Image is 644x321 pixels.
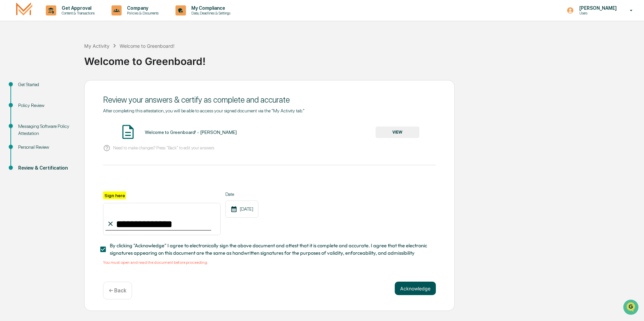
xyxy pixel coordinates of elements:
div: Review your answers & certify as complete and accurate [103,95,436,105]
p: My Compliance [186,5,234,11]
div: Welcome to Greenboard! [84,50,641,67]
p: Need to make changes? Press "Back" to edit your answers [113,145,214,150]
span: Preclearance [13,85,43,92]
div: We're available if you need us! [23,58,85,64]
label: Date [225,191,258,197]
span: Data Lookup [13,98,42,104]
p: Company [122,5,162,11]
button: VIEW [376,127,419,138]
img: 1746055101610-c473b297-6a78-478c-a979-82029cc54cd1 [7,51,19,64]
div: [DATE] [225,201,258,218]
button: Start new chat [115,53,123,62]
span: By clicking "Acknowledge" I agree to electronically sign the above document and attest that it is... [110,242,430,257]
span: Pylon [67,114,82,119]
button: Acknowledge [395,282,436,295]
img: Document Icon [120,123,136,140]
p: Content & Transactions [56,11,98,15]
p: How can we help? [7,14,123,25]
div: Messaging Software Policy Attestation [18,123,73,137]
div: 🗄️ [49,85,54,91]
p: ← Back [109,287,126,294]
p: Get Approval [56,5,98,11]
div: Welcome to Greenboard! - [PERSON_NAME] [145,130,237,135]
p: Data, Deadlines & Settings [186,11,234,15]
div: 🖐️ [7,85,12,91]
div: Start new chat [23,51,110,58]
p: Policies & Documents [122,11,162,15]
a: Powered byPylon [47,114,82,119]
span: After completing this attestation, you will be able to access your signed document via the "My Ac... [103,108,304,113]
div: Personal Review [18,144,73,151]
div: Review & Certification [18,165,73,172]
a: 🖐️Preclearance [4,82,46,94]
div: My Activity [84,43,109,49]
label: Sign here [103,191,126,199]
img: logo [16,2,32,18]
a: 🔎Data Lookup [4,95,45,107]
div: Get Started [18,81,73,88]
iframe: Open customer support [622,299,641,317]
div: You must open and read the document before proceeding. [103,260,436,265]
p: [PERSON_NAME] [574,5,620,11]
span: Attestations [56,85,84,92]
p: Users [574,11,620,15]
div: 🔎 [7,98,12,104]
div: Policy Review [18,102,73,109]
a: 🗄️Attestations [46,82,86,94]
div: Welcome to Greenboard! [120,43,174,49]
